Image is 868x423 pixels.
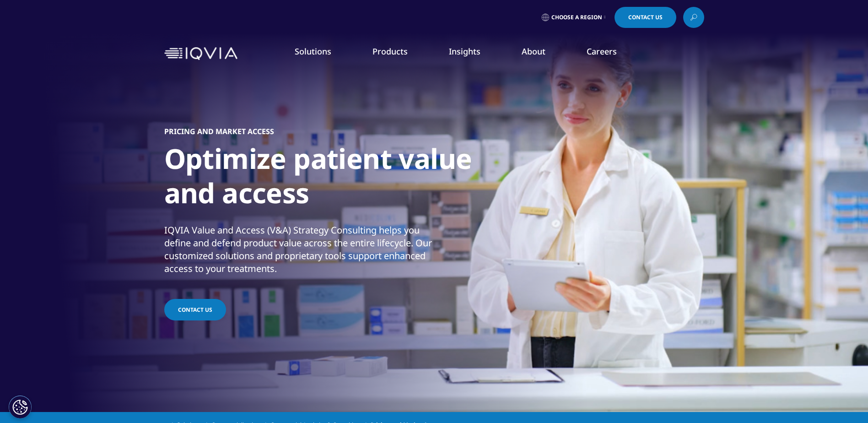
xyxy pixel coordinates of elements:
p: IQVIA Value and Access (V&A) Strategy Consulting helps you define and defend product value across... [164,224,432,281]
nav: Primary [241,32,704,75]
a: About [522,46,545,57]
h1: Optimize patient value and access [164,141,507,216]
a: Insights [449,46,480,57]
a: Careers [587,46,617,57]
span: Contact Us [628,15,663,20]
a: Products [372,46,408,57]
button: Cookie-Einstellungen [9,396,32,418]
a: Contact Us [615,7,676,28]
a: Solutions [295,46,331,57]
span: Choose a Region [551,14,602,21]
img: IQVIA Healthcare Information Technology and Pharma Clinical Research Company [164,47,237,60]
span: CONTACT US [178,306,212,314]
a: CONTACT US [164,299,226,320]
h5: PRICING AND MARKET ACCESS [164,127,274,136]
